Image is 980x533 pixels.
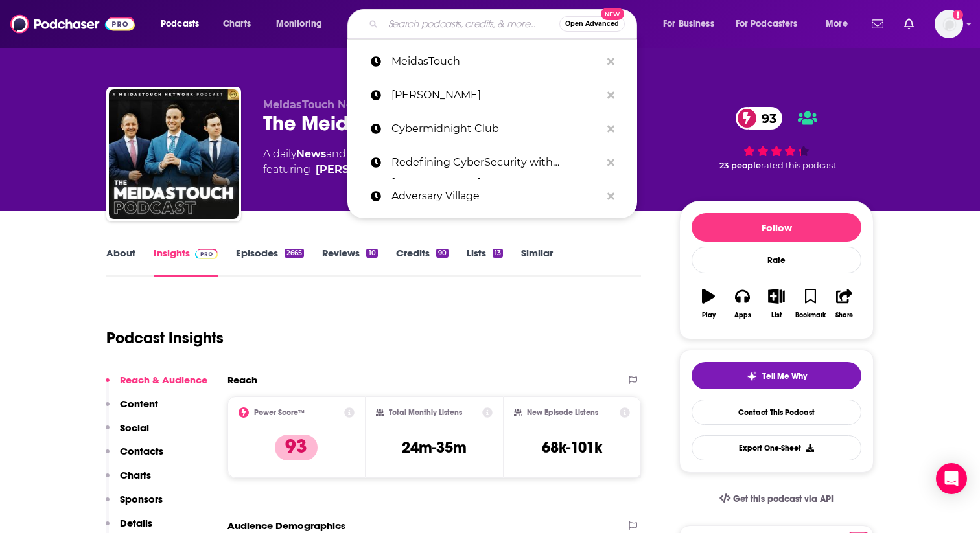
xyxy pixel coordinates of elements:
[347,146,637,179] a: Redefining CyberSecurity with [PERSON_NAME]
[152,14,216,34] button: open menu
[867,13,889,35] a: Show notifications dropdown
[601,8,624,20] span: New
[263,98,385,111] span: MeidasTouch Network
[771,312,782,319] div: List
[935,10,963,38] button: Show profile menu
[795,312,826,319] div: Bookmark
[106,374,207,398] button: Reach & Audience
[719,161,761,170] span: 23 people
[692,213,861,242] button: Follow
[275,435,318,460] p: 93
[935,10,963,38] span: Logged in as samharazin
[679,98,874,179] div: 93 23 peoplerated this podcast
[542,438,602,457] h3: 68k-101k
[391,112,601,146] p: Cybermidnight Club
[736,107,783,130] a: 93
[106,469,151,493] button: Charts
[749,107,783,130] span: 93
[736,15,798,33] span: For Podcasters
[936,463,967,494] div: Open Intercom Messenger
[760,280,793,327] button: List
[727,14,817,34] button: open menu
[106,247,135,277] a: About
[236,247,304,277] a: Episodes2665
[322,247,377,277] a: Reviews10
[106,422,149,446] button: Social
[215,14,259,34] a: Charts
[383,14,559,34] input: Search podcasts, credits, & more...
[467,247,503,277] a: Lists13
[402,438,467,457] h3: 24m-35m
[391,45,601,78] p: MeidasTouch
[835,312,853,319] div: Share
[326,148,346,160] span: and
[347,179,637,213] a: Adversary Village
[360,9,649,39] div: Search podcasts, credits, & more...
[347,78,637,112] a: [PERSON_NAME]
[663,15,714,33] span: For Business
[733,493,834,505] span: Get this podcast via API
[654,14,730,34] button: open menu
[263,146,636,177] div: A daily podcast
[953,10,963,20] svg: Add a profile image
[793,280,827,327] button: Bookmark
[10,12,135,36] a: Podchaser - Follow, Share and Rate Podcasts
[396,247,449,277] a: Credits90
[161,15,199,33] span: Podcasts
[391,146,601,179] p: Redefining CyberSecurity with Sean Martin
[120,493,163,505] p: Sponsors
[527,408,598,417] h2: New Episode Listens
[120,422,149,434] p: Social
[565,21,619,27] span: Open Advanced
[120,517,152,529] p: Details
[346,148,386,160] a: Politics
[276,15,322,33] span: Monitoring
[389,408,462,417] h2: Total Monthly Listens
[120,374,207,386] p: Reach & Audience
[709,483,844,515] a: Get this podcast via API
[120,445,163,457] p: Contacts
[559,16,625,32] button: Open AdvancedNew
[692,280,725,327] button: Play
[935,10,963,38] img: User Profile
[899,13,919,35] a: Show notifications dropdown
[120,469,151,481] p: Charts
[436,249,449,258] div: 90
[762,371,807,381] span: Tell Me Why
[692,247,861,273] div: Rate
[106,493,163,517] button: Sponsors
[493,249,503,258] div: 13
[692,435,861,460] button: Export One-Sheet
[316,162,408,177] a: Jordy Meiselas
[227,374,257,386] h2: Reach
[195,249,218,259] img: Podchaser Pro
[521,247,553,277] a: Similar
[391,78,601,112] p: Kara swisher
[263,162,636,177] span: featuring
[692,400,861,425] a: Contact This Podcast
[267,14,339,34] button: open menu
[106,398,158,422] button: Content
[254,408,305,417] h2: Power Score™
[227,519,345,532] h2: Audience Demographics
[106,445,163,469] button: Contacts
[817,14,864,34] button: open menu
[826,15,848,33] span: More
[347,45,637,78] a: MeidasTouch
[285,249,304,258] div: 2665
[828,280,861,327] button: Share
[761,161,836,170] span: rated this podcast
[702,312,716,319] div: Play
[734,312,751,319] div: Apps
[391,179,601,213] p: Adversary Village
[347,112,637,146] a: Cybermidnight Club
[223,15,251,33] span: Charts
[106,328,224,348] h1: Podcast Insights
[296,148,326,160] a: News
[109,89,239,219] img: The MeidasTouch Podcast
[366,249,377,258] div: 10
[154,247,218,277] a: InsightsPodchaser Pro
[747,371,757,381] img: tell me why sparkle
[692,362,861,389] button: tell me why sparkleTell Me Why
